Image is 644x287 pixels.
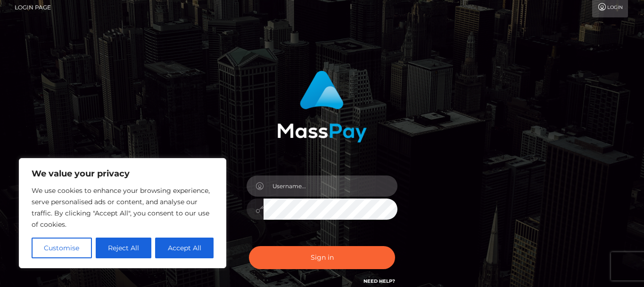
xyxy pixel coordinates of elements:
[249,246,395,269] button: Sign in
[32,238,92,258] button: Customise
[32,168,214,179] p: We value your privacy
[32,185,214,230] p: We use cookies to enhance your browsing experience, serve personalised ads or content, and analys...
[96,238,152,258] button: Reject All
[155,238,214,258] button: Accept All
[277,71,367,143] img: MassPay Login
[363,278,395,284] a: Need Help?
[264,175,397,197] input: Username...
[19,158,226,268] div: We value your privacy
